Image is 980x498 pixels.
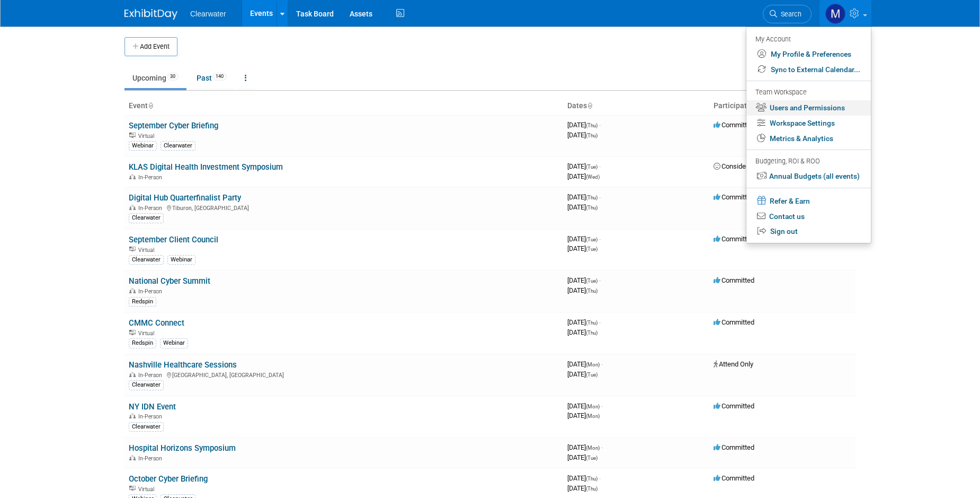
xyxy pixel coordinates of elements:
span: - [599,121,601,129]
a: Digital Hub Quarterfinalist Party [129,193,241,203]
span: [DATE] [567,453,598,461]
img: Virtual Event [129,247,136,252]
span: [DATE] [567,370,598,378]
a: Users and Permissions [746,100,871,116]
img: In-Person Event [129,288,136,293]
span: In-Person [138,174,165,181]
span: (Thu) [586,205,598,211]
span: Committed [714,193,754,201]
span: Attend Only [714,360,753,368]
a: NY IDN Event [129,402,176,412]
span: In-Person [138,413,165,420]
span: - [601,443,603,451]
span: [DATE] [567,203,598,211]
span: (Tue) [586,372,598,378]
a: Nashville Healthcare Sessions [129,360,237,370]
span: In-Person [138,205,165,212]
span: (Mon) [586,413,600,419]
span: In-Person [138,372,165,379]
span: - [599,474,601,482]
span: [DATE] [567,318,601,326]
a: Past140 [189,68,235,88]
span: [DATE] [567,276,601,284]
a: Upcoming30 [124,68,186,88]
div: Clearwater [129,422,164,432]
span: Virtual [138,330,157,337]
a: My Profile & Preferences [746,47,871,62]
span: (Thu) [586,486,598,492]
div: Clearwater [129,213,164,223]
span: - [599,162,601,170]
div: Webinar [160,338,188,348]
div: Clearwater [161,141,195,151]
img: In-Person Event [129,413,136,418]
a: Search [763,5,812,23]
div: My Account [755,32,860,45]
span: [DATE] [567,235,601,243]
img: In-Person Event [129,205,136,210]
a: September Client Council [129,235,218,244]
a: National Cyber Summit [129,276,210,286]
span: - [599,318,601,326]
a: Workspace Settings [746,116,871,131]
span: [DATE] [567,443,603,451]
span: Committed [714,402,754,410]
span: [DATE] [567,121,601,129]
span: (Tue) [586,278,598,284]
a: September Cyber Briefing [129,121,218,130]
span: (Thu) [586,330,598,336]
span: [DATE] [567,162,601,170]
span: - [599,193,601,201]
span: In-Person [138,288,165,295]
a: Annual Budgets (all events) [746,169,871,184]
span: Virtual [138,486,157,493]
a: Metrics & Analytics [746,131,871,146]
span: Considering [714,162,757,170]
span: [DATE] [567,328,598,336]
span: (Thu) [586,195,598,200]
span: Committed [714,235,754,243]
span: Virtual [138,247,157,254]
div: Redspin [129,297,156,307]
span: (Tue) [586,246,598,252]
span: [DATE] [567,402,603,410]
a: KLAS Digital Health Investment Symposium [129,162,283,172]
span: (Tue) [586,237,598,242]
span: [DATE] [567,244,598,252]
th: Event [124,97,563,115]
span: [DATE] [567,412,600,420]
div: Webinar [167,255,195,265]
span: Committed [714,474,754,482]
span: (Tue) [586,455,598,461]
img: Virtual Event [129,133,136,138]
a: CMMC Connect [129,318,184,328]
span: [DATE] [567,474,601,482]
span: Search [777,10,801,18]
span: Virtual [138,133,157,139]
a: Hospital Horizons Symposium [129,443,236,453]
span: [DATE] [567,360,603,368]
span: (Thu) [586,288,598,294]
a: Sort by Event Name [148,101,153,110]
div: Team Workspace [755,87,860,99]
span: (Wed) [586,174,600,180]
span: (Thu) [586,123,598,128]
span: Clearwater [190,10,226,18]
span: In-Person [138,455,165,462]
span: (Thu) [586,476,598,482]
a: October Cyber Briefing [129,474,208,484]
span: - [601,402,603,410]
img: Virtual Event [129,486,136,491]
a: Contact us [746,209,871,224]
img: ExhibitDay [124,9,177,20]
button: Add Event [124,37,177,56]
span: (Mon) [586,362,600,368]
span: Committed [714,121,754,129]
img: In-Person Event [129,455,136,460]
span: [DATE] [567,484,598,492]
span: (Mon) [586,445,600,451]
a: Sync to External Calendar... [746,62,871,77]
span: (Thu) [586,133,598,138]
div: Budgeting, ROI & ROO [755,156,860,167]
img: In-Person Event [129,174,136,179]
